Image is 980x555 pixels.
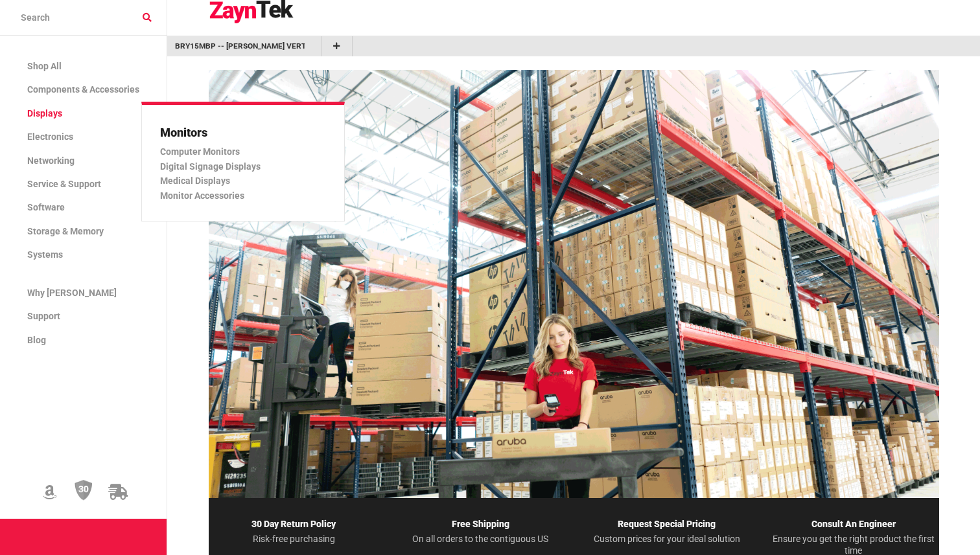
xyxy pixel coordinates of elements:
[160,188,316,203] a: Monitor Accessories
[209,516,380,533] p: 30 Day Return Policy
[27,108,62,119] span: Displays
[27,226,104,236] span: Storage & Memory
[27,131,73,142] span: Electronics
[27,84,139,95] span: Components & Accessories
[209,533,380,545] p: Risk-free purchasing
[27,311,60,321] span: Support
[27,179,101,189] span: Service & Support
[27,288,117,298] span: Why [PERSON_NAME]
[768,516,939,533] p: Consult An Engineer
[175,40,305,52] a: go to /product/bry15mbp-brydge-vertical-dock-docking-station-notebook-stand-2-x-thunderbolt-for-a...
[581,516,752,533] p: Request Special Pricing
[160,174,316,188] a: Medical Displays
[395,533,566,545] p: On all orders to the contiguous US
[581,533,752,545] p: Custom prices for your ideal solution
[160,159,316,174] a: Digital Signage Displays
[160,144,316,159] a: Computer Monitors
[75,479,93,501] img: 30 Day Return Policy
[27,61,62,71] span: Shop All
[160,123,316,142] a: Monitors
[27,202,65,212] span: Software
[27,335,46,345] span: Blog
[305,40,313,52] a: Remove Bookmark
[27,249,63,260] span: Systems
[395,516,566,533] p: Free Shipping
[27,155,75,166] span: Networking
